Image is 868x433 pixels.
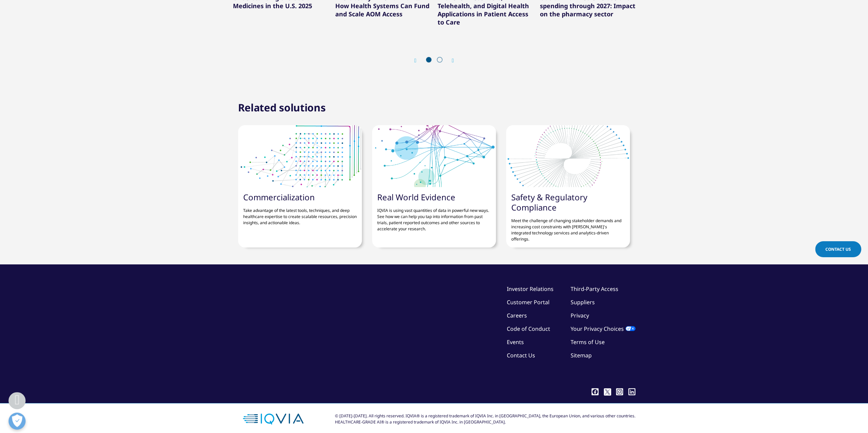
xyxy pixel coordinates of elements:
[571,312,589,319] a: Privacy
[377,202,491,232] p: IQVIA is using vast quantities of data in powerful new ways. See how we can help you tap into inf...
[815,241,861,257] a: Contact Us
[571,325,635,333] a: Your Privacy Choices
[825,246,851,252] span: Contact Us
[445,57,454,64] div: Next slide
[238,101,326,114] h2: Related solutions
[507,285,554,293] a: Investor Relations
[511,213,625,242] p: Meet the challenge of changing stakeholder demands and increasing cost constraints with [PERSON_N...
[571,285,618,293] a: Third-Party Access
[507,325,550,333] a: Code of Conduct
[511,191,587,213] a: Safety & Regulatory Compliance
[571,338,605,346] a: Terms of Use
[414,57,423,64] div: Previous slide
[507,352,535,359] a: Contact Us
[377,191,455,203] a: Real World Evidence
[9,413,26,430] button: 개방형 기본 설정
[243,202,357,226] p: Take advantage of the latest tools, techniques, and deep healthcare expertise to create scalable ...
[507,298,549,306] a: Customer Portal
[335,413,635,425] div: © [DATE]-[DATE]. All rights reserved. IQVIA® is a registered trademark of IQVIA Inc. in [GEOGRAPH...
[507,312,527,319] a: Careers
[243,191,315,203] a: Commercialization
[571,352,592,359] a: Sitemap
[571,298,595,306] a: Suppliers
[507,338,524,346] a: Events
